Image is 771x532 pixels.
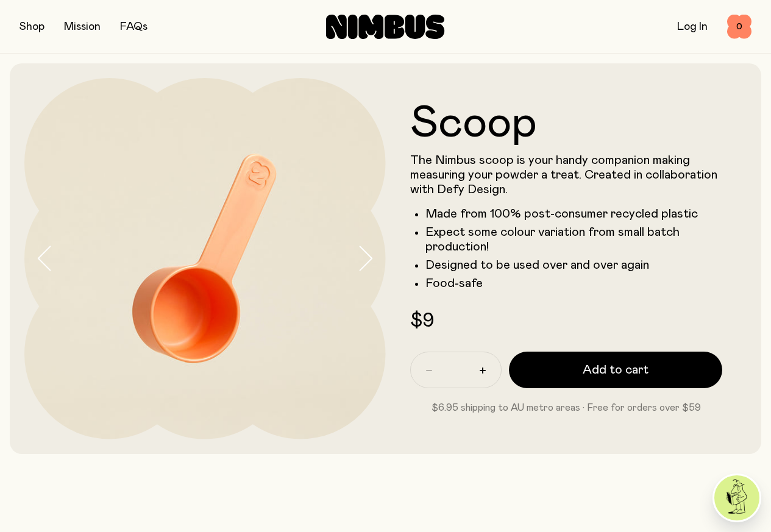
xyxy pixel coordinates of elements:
[425,225,723,254] li: Expect some colour variation from small batch production!
[425,258,723,272] li: Designed to be used over and over again
[120,21,147,32] a: FAQs
[425,207,723,221] li: Made from 100% post-consumer recycled plastic
[410,400,723,415] p: $6.95 shipping to AU metro areas · Free for orders over $59
[425,276,723,291] li: Food-safe
[727,15,751,39] button: 0
[714,475,759,520] img: agent
[64,21,101,32] a: Mission
[410,102,723,146] h1: Scoop
[583,361,648,378] span: Add to cart
[410,311,434,331] span: $9
[677,21,708,32] a: Log In
[410,153,723,197] p: The Nimbus scoop is your handy companion making measuring your powder a treat. Created in collabo...
[509,352,723,388] button: Add to cart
